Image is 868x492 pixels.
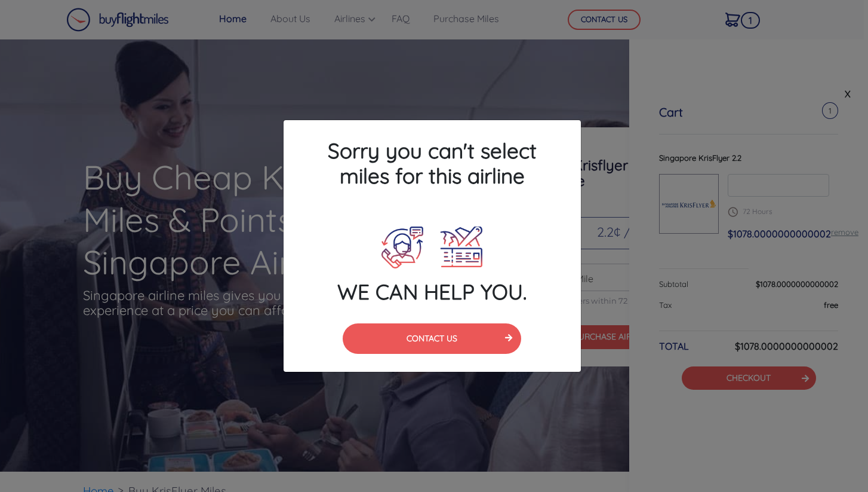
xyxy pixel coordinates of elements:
[343,323,521,354] button: CONTACT US
[381,227,423,268] img: Call
[440,227,482,268] img: Plane Ticket
[284,279,581,304] h4: WE CAN HELP YOU.
[343,332,521,344] a: CONTACT US
[284,120,581,206] h4: Sorry you can't select miles for this airline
